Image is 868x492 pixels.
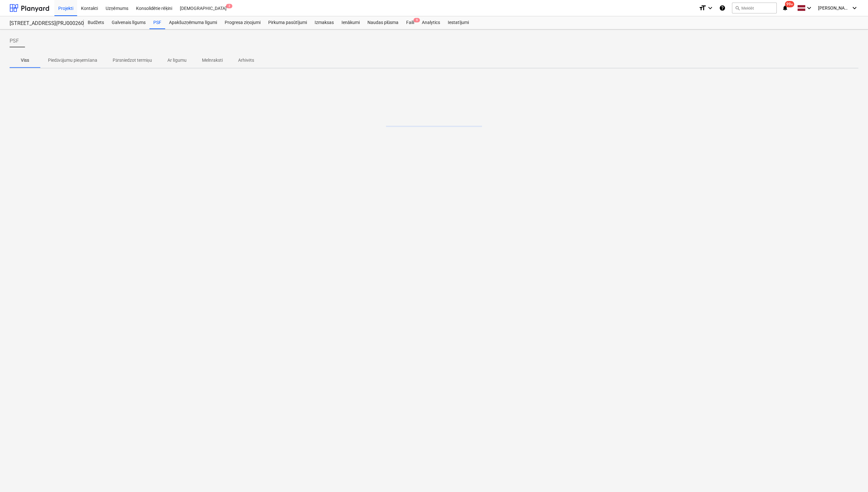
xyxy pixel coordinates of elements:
i: Zināšanu pamats [719,4,726,12]
span: 9 [414,18,420,22]
a: Pirkuma pasūtījumi [264,16,311,29]
p: Melnraksti [202,57,223,64]
iframe: Chat Widget [836,461,868,492]
span: search [735,5,740,11]
a: Ienākumi [338,16,364,29]
i: keyboard_arrow_down [851,4,858,12]
div: [STREET_ADDRESS](PRJ0002600) 2601946 [10,20,76,27]
button: Meklēt [732,3,777,13]
a: Analytics [418,16,444,29]
a: Iestatījumi [444,16,473,29]
a: PSF [149,16,165,29]
i: notifications [782,4,788,12]
p: Pārsniedzot termiņu [113,57,152,64]
a: Izmaksas [311,16,338,29]
div: Faili [402,16,418,29]
p: Arhivēts [238,57,254,64]
i: keyboard_arrow_down [805,4,813,12]
p: Viss [17,57,33,64]
span: PSF [10,37,19,45]
a: Apakšuzņēmuma līgumi [165,16,221,29]
i: keyboard_arrow_down [706,4,714,12]
a: Progresa ziņojumi [221,16,264,29]
span: [PERSON_NAME] [818,5,850,11]
p: Ar līgumu [167,57,187,64]
p: Piedāvājumu pieņemšana [48,57,97,64]
a: Galvenais līgums [108,16,149,29]
a: Faili9 [402,16,418,29]
i: format_size [699,4,706,12]
span: 2 [226,4,232,8]
span: 99+ [785,1,794,7]
a: Budžets [84,16,108,29]
a: Naudas plūsma [364,16,403,29]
